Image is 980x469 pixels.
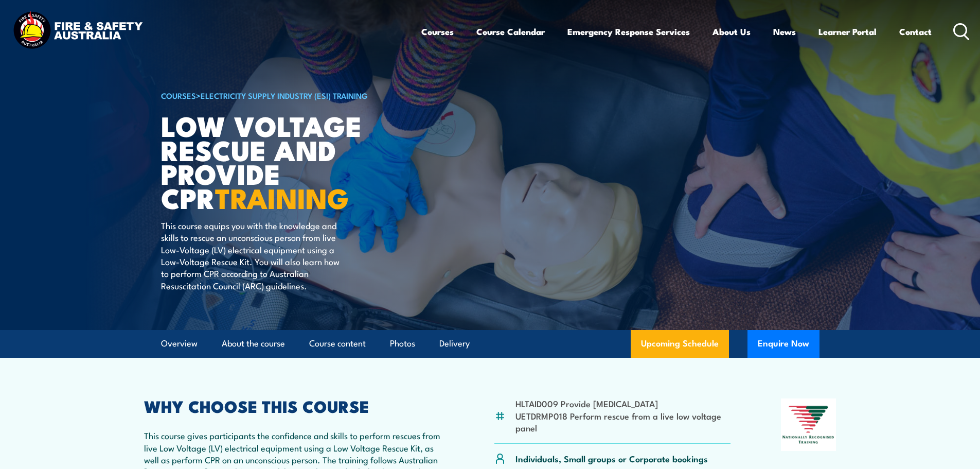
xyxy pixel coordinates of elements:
[161,113,415,210] h1: Low Voltage Rescue and Provide CPR
[747,330,819,358] button: Enquire Now
[144,398,444,413] h2: WHY CHOOSE THIS COURSE
[773,18,796,45] a: News
[390,330,415,357] a: Photos
[476,18,545,45] a: Course Calendar
[161,90,196,101] a: COURSES
[161,89,415,101] h6: >
[309,330,366,357] a: Course content
[712,18,751,45] a: About Us
[421,18,454,45] a: Courses
[567,18,690,45] a: Emergency Response Services
[515,397,731,409] li: HLTAID009 Provide [MEDICAL_DATA]
[161,330,198,357] a: Overview
[781,398,836,451] img: Nationally Recognised Training logo.
[515,453,708,464] p: Individuals, Small groups or Corporate bookings
[161,219,349,291] p: This course equips you with the knowledge and skills to rescue an unconscious person from live Lo...
[201,90,368,101] a: Electricity Supply Industry (ESI) Training
[631,330,729,358] a: Upcoming Schedule
[899,18,932,45] a: Contact
[222,330,285,357] a: About the course
[439,330,470,357] a: Delivery
[818,18,877,45] a: Learner Portal
[215,176,349,218] strong: TRAINING
[515,410,731,434] li: UETDRMP018 Perform rescue from a live low voltage panel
